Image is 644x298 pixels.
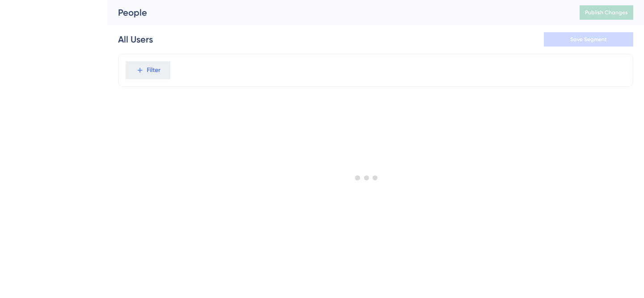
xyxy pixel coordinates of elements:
span: Save Segment [570,36,607,43]
button: Save Segment [544,32,633,47]
span: Publish Changes [585,9,628,16]
button: Publish Changes [580,5,633,20]
div: People [118,6,557,19]
div: All Users [118,33,153,46]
